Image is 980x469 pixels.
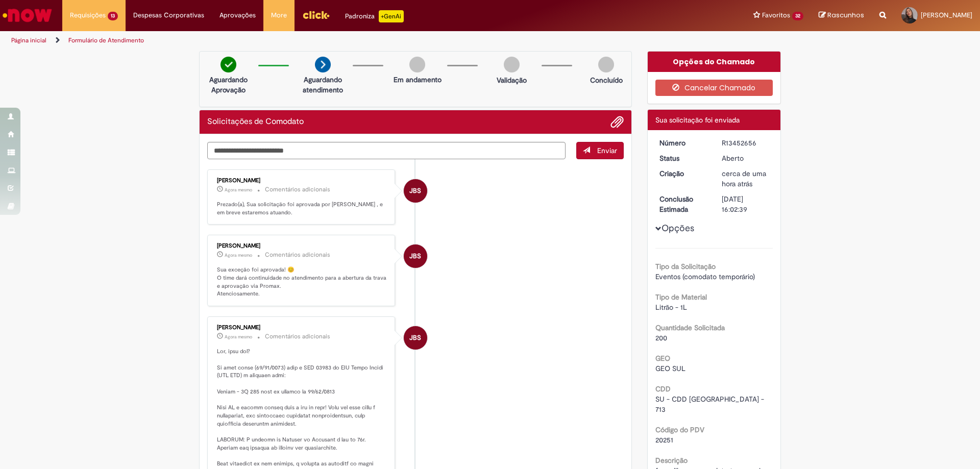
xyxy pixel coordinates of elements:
[207,117,304,127] h2: Solicitações de Comodato Histórico de tíquete
[652,138,715,148] dt: Número
[597,146,617,155] span: Enviar
[225,334,252,340] time: 27/08/2025 15:02:24
[655,272,755,281] span: Eventos (comodato temporário)
[504,57,520,72] img: img-circle-grey.png
[302,7,330,22] img: click_logo_yellow_360x200.png
[204,75,253,95] p: Aguardando Aprovação
[762,10,790,20] span: Favoritos
[379,10,404,22] p: +GenAi
[652,153,715,163] dt: Status
[1,5,54,26] img: ServiceNow
[652,194,715,214] dt: Conclusão Estimada
[827,10,864,20] span: Rascunhos
[8,31,646,50] ul: Trilhas de página
[298,75,348,95] p: Aguardando atendimento
[655,115,740,125] span: Sua solicitação foi enviada
[655,435,673,445] span: 20251
[655,354,670,363] b: GEO
[655,333,667,342] span: 200
[217,266,387,298] p: Sua exceção foi aprovada! 😊 O time dará continuidade no atendimento para a abertura da trava e ap...
[217,325,387,331] div: [PERSON_NAME]
[345,10,404,22] div: Padroniza
[11,36,46,44] a: Página inicial
[315,57,331,72] img: arrow-next.png
[225,252,252,258] span: Agora mesmo
[655,384,671,393] b: CDD
[921,11,972,19] span: [PERSON_NAME]
[655,323,725,332] b: Quantidade Solicitada
[722,194,769,214] div: [DATE] 16:02:39
[655,456,688,465] b: Descrição
[598,57,614,72] img: img-circle-grey.png
[652,168,715,179] dt: Criação
[655,262,716,271] b: Tipo da Solicitação
[409,57,425,72] img: img-circle-grey.png
[648,52,781,72] div: Opções do Chamado
[225,334,252,340] span: Agora mesmo
[265,185,330,194] small: Comentários adicionais
[655,394,766,414] span: SU - CDD [GEOGRAPHIC_DATA] - 713
[792,12,803,20] span: 32
[610,115,624,129] button: Adicionar anexos
[409,244,421,268] span: JBS
[220,57,236,72] img: check-circle-green.png
[225,187,252,193] time: 27/08/2025 15:02:39
[404,179,427,203] div: Jacqueline Batista Shiota
[655,425,704,434] b: Código do PDV
[655,80,773,96] button: Cancelar Chamado
[225,187,252,193] span: Agora mesmo
[217,178,387,184] div: [PERSON_NAME]
[722,138,769,148] div: R13452656
[722,168,769,189] div: 27/08/2025 14:06:50
[133,10,204,20] span: Despesas Corporativas
[722,153,769,163] div: Aberto
[217,201,387,216] p: Prezado(a), Sua solicitação foi aprovada por [PERSON_NAME] , e em breve estaremos atuando.
[655,292,707,302] b: Tipo de Material
[217,243,387,249] div: [PERSON_NAME]
[722,169,766,188] time: 27/08/2025 14:06:50
[819,11,864,20] a: Rascunhos
[219,10,256,20] span: Aprovações
[404,326,427,350] div: Jacqueline Batista Shiota
[265,251,330,259] small: Comentários adicionais
[394,75,442,85] p: Em andamento
[404,244,427,268] div: Jacqueline Batista Shiota
[68,36,144,44] a: Formulário de Atendimento
[225,252,252,258] time: 27/08/2025 15:02:31
[207,142,566,159] textarea: Digite sua mensagem aqui...
[265,332,330,341] small: Comentários adicionais
[108,12,118,20] span: 13
[271,10,287,20] span: More
[655,364,685,373] span: GEO SUL
[590,75,623,85] p: Concluído
[409,179,421,203] span: JBS
[497,75,527,85] p: Validação
[722,169,766,188] span: cerca de uma hora atrás
[70,10,106,20] span: Requisições
[655,303,687,312] span: Litrão - 1L
[409,326,421,350] span: JBS
[576,142,624,159] button: Enviar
